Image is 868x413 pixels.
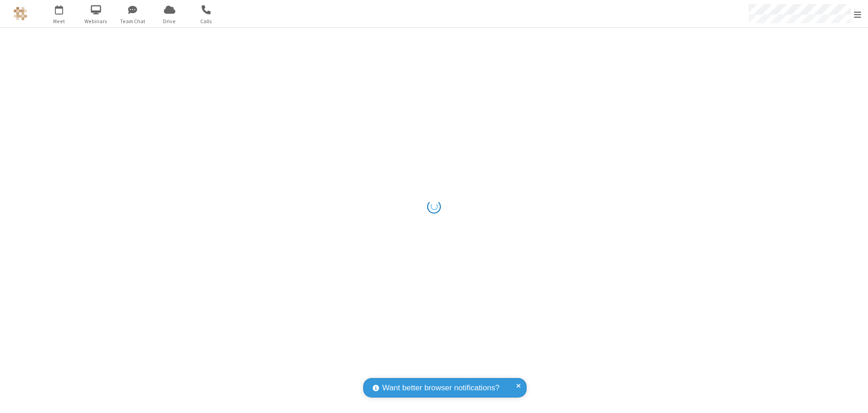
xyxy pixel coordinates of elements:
[382,382,499,394] span: Want better browser notifications?
[14,7,27,20] img: QA Selenium DO NOT DELETE OR CHANGE
[153,17,187,25] span: Drive
[116,17,150,25] span: Team Chat
[42,17,76,25] span: Meet
[79,17,113,25] span: Webinars
[189,17,223,25] span: Calls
